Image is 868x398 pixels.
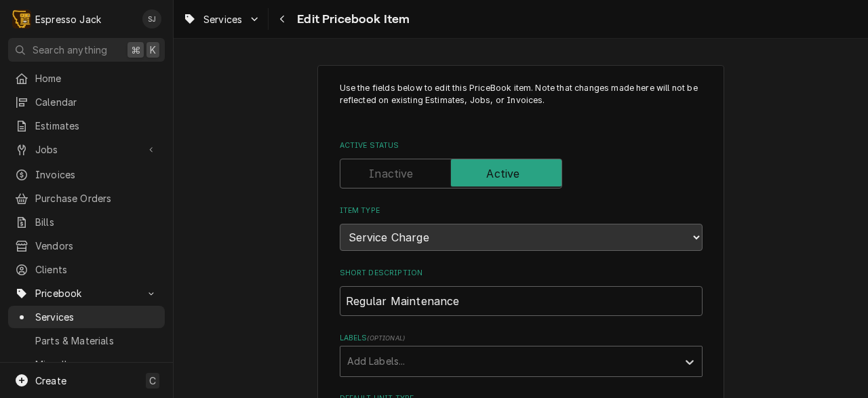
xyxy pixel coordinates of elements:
[142,9,161,28] div: SJ
[35,215,158,229] span: Bills
[8,282,165,304] a: Go to Pricebook
[8,353,165,376] a: Miscellaneous
[8,138,165,161] a: Go to Jobs
[8,115,165,137] a: Estimates
[35,239,158,253] span: Vendors
[340,82,703,119] p: Use the fields below to edit this PriceBook item. Note that changes made here will not be reflect...
[293,10,410,28] span: Edit Pricebook Item
[35,375,66,386] span: Create
[35,71,158,85] span: Home
[271,8,293,30] button: Navigate back
[340,333,703,377] div: Labels
[367,334,405,342] span: ( optional )
[340,205,703,251] div: Item Type
[35,191,158,205] span: Purchase Orders
[8,163,165,186] a: Invoices
[8,258,165,281] a: Clients
[340,205,703,216] label: Item Type
[142,9,161,28] div: Samantha Janssen's Avatar
[35,334,158,348] span: Parts & Materials
[150,43,156,57] span: K
[8,330,165,352] a: Parts & Materials
[8,211,165,233] a: Bills
[340,268,703,279] label: Short Description
[8,67,165,89] a: Home
[8,38,165,62] button: Search anything⌘K
[35,119,158,133] span: Estimates
[12,9,31,28] div: E
[35,142,138,157] span: Jobs
[340,140,703,188] div: Active Status
[340,140,703,151] label: Active Status
[340,268,703,316] div: Short Description
[131,43,140,57] span: ⌘
[35,357,158,372] span: Miscellaneous
[8,187,165,210] a: Purchase Orders
[33,43,107,57] span: Search anything
[35,310,158,324] span: Services
[340,333,703,344] label: Labels
[8,306,165,328] a: Services
[8,235,165,257] a: Vendors
[35,262,158,277] span: Clients
[35,95,158,109] span: Calendar
[8,91,165,113] a: Calendar
[35,286,138,300] span: Pricebook
[12,9,31,28] div: Espresso Jack's Avatar
[149,374,156,388] span: C
[35,12,101,26] div: Espresso Jack
[340,286,703,316] input: Name used to describe this Service
[178,8,265,31] a: Go to Services
[203,12,242,26] span: Services
[35,167,158,182] span: Invoices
